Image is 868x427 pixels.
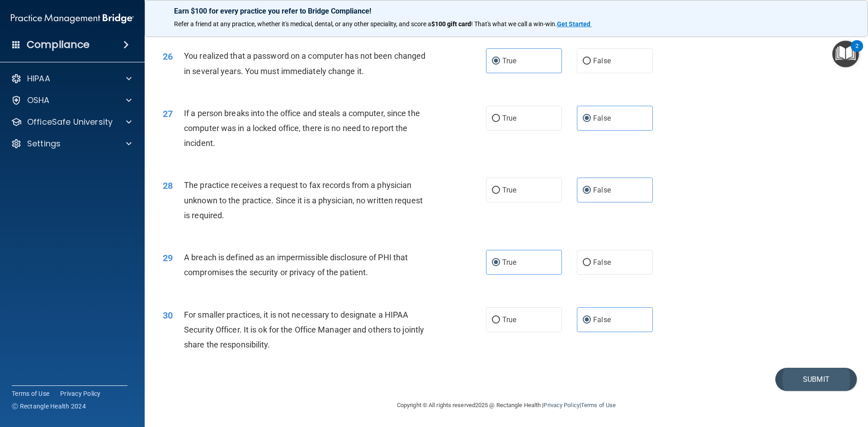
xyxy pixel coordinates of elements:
[593,315,611,324] span: False
[581,402,616,408] a: Terms of Use
[11,138,132,149] a: Settings
[163,180,173,191] span: 28
[855,46,859,58] div: 2
[502,56,516,65] span: True
[12,389,49,398] a: Terms of Use
[163,108,173,119] span: 27
[502,258,516,267] span: True
[593,114,611,122] span: False
[492,115,500,122] input: True
[27,73,50,84] p: HIPAA
[492,259,500,266] input: True
[11,95,132,106] a: OSHA
[163,51,173,62] span: 26
[492,187,500,194] input: True
[557,20,592,28] a: Get Started
[583,58,591,65] input: False
[431,20,471,28] strong: $100 gift card
[832,41,859,67] button: Open Resource Center, 2 new notifications
[583,259,591,266] input: False
[184,51,425,75] span: You realized that a password on a computer has not been changed in several years. You must immedi...
[27,38,90,51] h4: Compliance
[27,117,113,127] p: OfficeSafe University
[502,186,516,194] span: True
[492,317,500,324] input: True
[502,114,516,122] span: True
[471,20,557,28] span: ! That's what we call a win-win.
[543,402,579,408] a: Privacy Policy
[60,389,101,398] a: Privacy Policy
[583,187,591,194] input: False
[174,20,431,28] span: Refer a friend at any practice, whether it's medical, dental, or any other speciality, and score a
[593,56,611,65] span: False
[27,138,61,149] p: Settings
[557,20,590,28] strong: Get Started
[502,315,516,324] span: True
[163,253,173,263] span: 29
[583,115,591,122] input: False
[775,368,857,391] button: Submit
[174,7,839,15] p: Earn $100 for every practice you refer to Bridge Compliance!
[12,402,86,411] span: Ⓒ Rectangle Health 2024
[184,310,424,349] span: For smaller practices, it is not necessary to designate a HIPAA Security Officer. It is ok for th...
[11,9,134,28] img: PMB logo
[593,186,611,194] span: False
[184,180,423,220] span: The practice receives a request to fax records from a physician unknown to the practice. Since it...
[163,310,173,321] span: 30
[341,391,671,420] div: Copyright © All rights reserved 2025 @ Rectangle Health | |
[184,108,420,148] span: If a person breaks into the office and steals a computer, since the computer was in a locked offi...
[593,258,611,267] span: False
[492,58,500,65] input: True
[11,117,132,127] a: OfficeSafe University
[27,95,50,106] p: OSHA
[583,317,591,324] input: False
[11,73,132,84] a: HIPAA
[184,253,408,277] span: A breach is defined as an impermissible disclosure of PHI that compromises the security or privac...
